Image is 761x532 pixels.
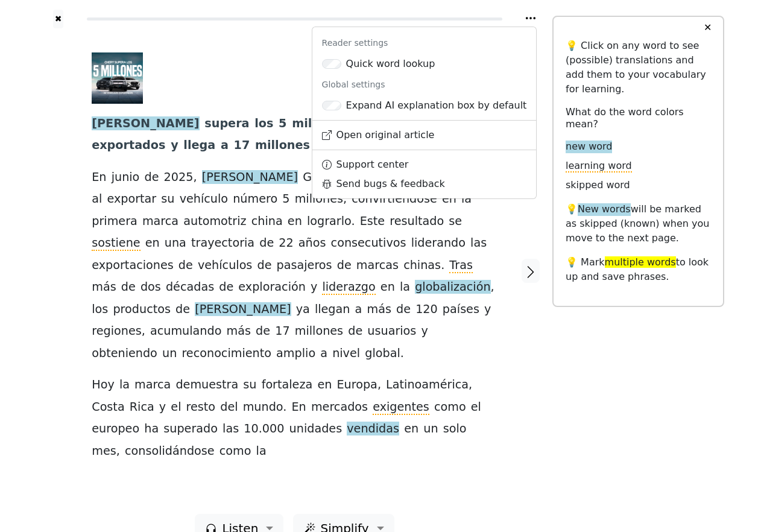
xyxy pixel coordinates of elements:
[423,422,438,437] span: un
[53,10,63,28] button: ✖
[171,400,181,415] span: el
[195,302,291,317] span: [PERSON_NAME]
[312,32,537,54] div: Reader settings
[92,138,165,153] span: exportados
[386,378,469,393] span: Latinoamérica
[343,192,347,207] span: ,
[367,302,391,317] span: más
[291,400,306,415] span: En
[484,302,491,317] span: y
[259,422,262,437] span: .
[119,378,130,393] span: la
[421,324,428,339] span: y
[144,422,159,437] span: ha
[186,400,216,415] span: resto
[360,214,385,229] span: Este
[275,324,289,339] span: 17
[254,116,273,131] span: los
[125,444,215,459] span: consolidándose
[141,280,161,295] span: dos
[92,280,116,295] span: más
[159,400,166,415] span: y
[348,324,362,339] span: de
[283,400,286,415] span: .
[578,203,631,216] span: New words
[193,170,197,185] span: ,
[365,346,400,361] span: global
[396,302,411,317] span: de
[233,192,277,207] span: número
[292,116,347,131] span: millones
[279,116,286,131] span: 5
[178,258,193,273] span: de
[377,378,381,393] span: ,
[352,192,437,207] span: convirtiéndose
[113,302,171,317] span: productos
[469,378,472,393] span: ,
[255,138,310,153] span: millones
[92,52,143,104] img: Chery-Costa-Rica.png
[461,192,472,207] span: la
[307,214,352,229] span: lograrlo
[276,346,315,361] span: amplio
[238,280,306,295] span: exploración
[566,106,711,129] h6: What do the word colors mean?
[322,280,375,295] span: liderazgo
[566,255,711,284] p: 💡 Mark to look up and save phrases.
[390,214,444,229] span: resultado
[312,74,537,96] div: Global settings
[92,422,139,437] span: europeo
[605,256,676,268] span: multiple words
[337,258,352,273] span: de
[243,378,256,393] span: su
[142,324,145,339] span: ,
[107,192,156,207] span: exportar
[380,280,395,295] span: en
[92,400,124,415] span: Costa
[92,116,199,131] span: [PERSON_NAME]
[312,174,537,194] a: Send bugs & feedback
[92,302,108,317] span: los
[92,214,137,229] span: primera
[259,236,274,251] span: de
[336,378,377,393] span: Europa
[566,179,630,192] span: skipped word
[303,170,338,185] span: Group
[175,378,238,393] span: demuestra
[356,258,399,273] span: marcas
[346,57,435,71] div: Quick word lookup
[144,170,159,185] span: de
[116,444,120,459] span: ,
[198,258,252,273] span: vehículos
[441,258,444,273] span: .
[311,280,317,295] span: y
[289,422,343,437] span: unidades
[566,39,711,97] p: 💡 Click on any word to see (possible) translations and add them to your vocabulary for learning.
[288,214,302,229] span: en
[262,378,313,393] span: fortaleza
[351,214,355,229] span: .
[443,302,479,317] span: países
[92,378,115,393] span: Hoy
[202,170,298,185] span: [PERSON_NAME]
[315,302,350,317] span: llegan
[400,346,404,361] span: .
[219,280,233,295] span: de
[251,214,283,229] span: china
[256,324,270,339] span: de
[443,422,467,437] span: solo
[317,378,332,393] span: en
[355,302,362,317] span: a
[277,258,332,273] span: pasajeros
[175,302,190,317] span: de
[183,138,215,153] span: llega
[183,214,246,229] span: automotriz
[244,422,258,437] span: 10
[470,236,487,251] span: las
[411,236,466,251] span: liderando
[332,346,360,361] span: nivel
[92,346,157,361] span: obteniendo
[257,258,271,273] span: de
[121,280,136,295] span: de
